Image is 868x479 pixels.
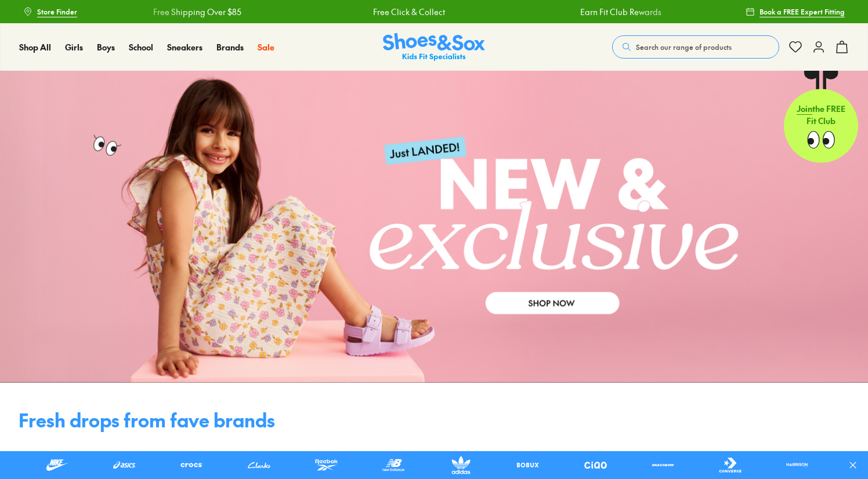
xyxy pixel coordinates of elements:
span: Store Finder [37,6,77,17]
span: Boys [97,41,115,53]
span: Search our range of products [636,42,732,52]
p: the FREE Fit Club [784,94,858,137]
span: Book a FREE Expert Fitting [759,6,845,17]
a: Free Click & Collect [364,6,436,18]
a: Sneakers [167,41,202,53]
span: Join [797,103,812,115]
button: Search our range of products [612,35,779,59]
span: Sale [258,41,274,53]
span: School [129,41,153,53]
span: Brands [216,41,244,53]
span: Sneakers [167,41,202,53]
a: Brands [216,41,244,53]
a: Free Shipping Over $85 [144,6,233,18]
a: Shop All [19,41,51,53]
a: School [129,41,153,53]
img: SNS_Logo_Responsive.svg [383,33,485,61]
a: Store Finder [23,1,77,22]
a: Boys [97,41,115,53]
a: Girls [65,41,83,53]
a: Shoes & Sox [383,33,485,61]
a: Jointhe FREE Fit Club [784,70,858,163]
span: Girls [65,41,83,53]
a: Book a FREE Expert Fitting [746,1,845,22]
a: Sale [258,41,274,53]
span: Shop All [19,41,51,53]
a: Earn Fit Club Rewards [572,6,653,18]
